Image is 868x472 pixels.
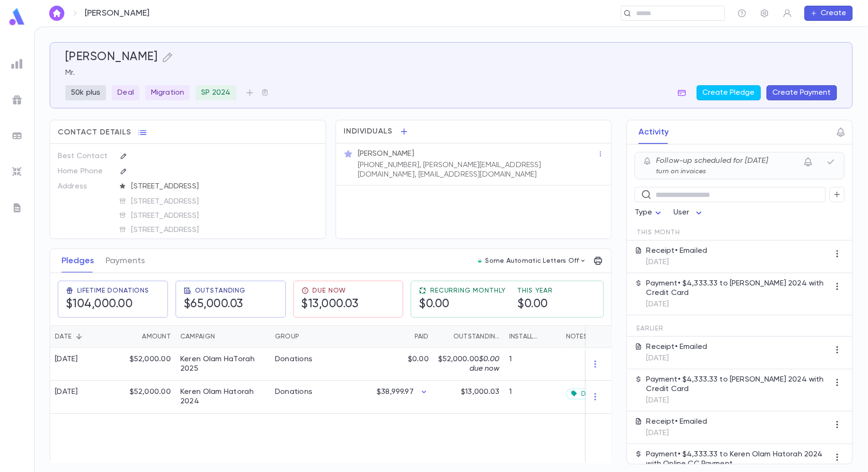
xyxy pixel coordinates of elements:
span: [STREET_ADDRESS] [128,225,319,235]
span: User [673,209,690,216]
p: Migration [151,88,184,98]
button: Sort [127,329,142,344]
div: Donations [275,387,313,397]
p: Receipt • Emailed [646,342,707,352]
div: Type [635,204,664,222]
span: This Year [518,287,553,294]
h5: $13,000.03 [301,297,359,312]
div: Keren Olam HaTorah 2025 [180,355,266,374]
img: letters_grey.7941b92b52307dd3b8a917253454ce1c.svg [11,202,23,214]
p: turn on invoices [656,168,768,175]
div: Amount [114,325,176,348]
span: Outstanding [195,287,246,294]
p: [DATE] [646,258,707,267]
div: SP 2024 [195,85,236,100]
button: Sort [71,329,87,344]
div: 1 [505,381,561,413]
div: Outstanding [434,325,505,348]
img: logo [8,8,27,26]
span: Contact Details [58,128,131,137]
div: Outstanding [453,325,500,348]
p: Payment • $4,333.33 to [PERSON_NAME] 2024 with Credit Card [646,279,830,298]
p: $13,000.03 [461,387,500,397]
p: Receipt • Emailed [646,417,707,427]
p: Payment • $4,333.33 to [PERSON_NAME] 2024 with Credit Card [646,375,830,394]
span: [STREET_ADDRESS] [128,197,319,206]
div: Amount [142,325,171,348]
img: imports_grey.530a8a0e642e233f2baf0ef88e8c9fcb.svg [11,166,23,178]
p: Address [58,179,112,194]
div: Campaign [176,325,270,348]
button: Activity [638,120,669,144]
span: Individuals [344,127,393,136]
div: 1 [505,348,561,381]
p: Receipt • Emailed [646,246,707,256]
p: $52,000.00 [438,355,500,374]
p: Best Contact [58,149,112,164]
p: $0.00 [408,355,429,364]
img: home_white.a664292cf8c1dea59945f0da9f25487c.svg [51,9,62,17]
p: $38,999.97 [377,387,414,397]
p: Follow-up scheduled for [DATE] [656,156,768,166]
p: Some Automatic Letters Off [486,257,579,265]
div: Notes [561,325,680,348]
p: Mr. [65,68,837,78]
div: $52,000.00 [114,348,176,381]
p: SP 2024 [201,88,230,98]
div: 50k plus [65,85,106,100]
p: [PERSON_NAME] [358,149,414,159]
h5: $104,000.00 [66,297,149,312]
button: Sort [215,329,230,344]
div: Installments [509,325,541,348]
div: Campaign [180,325,215,348]
span: Earlier [637,325,663,332]
button: Create [805,6,853,21]
span: $0.00 due now [469,356,500,373]
div: Group [270,325,341,348]
span: Lifetime Donations [77,287,149,294]
div: Donations [275,355,313,364]
span: Type [635,209,653,216]
span: [STREET_ADDRESS] [128,182,319,191]
div: Paid [415,325,429,348]
div: Paid [341,325,434,348]
button: Create Payment [767,85,837,100]
div: Group [275,325,299,348]
p: [DATE] [646,396,830,405]
button: Create Pledge [697,85,761,100]
div: [DATE] [55,387,78,397]
p: [PHONE_NUMBER], [PERSON_NAME][EMAIL_ADDRESS][DOMAIN_NAME], [EMAIL_ADDRESS][DOMAIN_NAME] [358,160,597,179]
button: Sort [399,329,415,344]
span: Deal [581,390,596,398]
p: Home Phone [58,164,112,179]
button: Pledges [62,249,94,273]
div: [DATE] [55,355,78,364]
h5: [PERSON_NAME] [65,50,158,64]
h5: $65,000.03 [184,297,246,312]
p: [DATE] [646,428,707,438]
h5: $0.00 [518,297,553,312]
button: Sort [299,329,314,344]
h5: $0.00 [419,297,506,312]
img: batches_grey.339ca447c9d9533ef1741baa751efc33.svg [11,130,23,142]
button: Some Automatic Letters Off [474,254,591,267]
p: Payment • $4,333.33 to Keren Olam Hatorah 2024 with Online CC Payment [646,450,830,469]
p: 50k plus [71,88,100,98]
p: [DATE] [646,354,707,363]
button: Payments [106,249,145,273]
span: Due Now [313,287,346,294]
div: Date [50,325,114,348]
div: $52,000.00 [114,381,176,413]
div: Deal [112,85,140,100]
span: This Month [637,229,680,236]
div: Keren Olam Hatorah 2024 [180,387,266,406]
p: Deal [117,88,134,98]
div: Notes [566,325,587,348]
span: [STREET_ADDRESS] [128,211,319,221]
p: [DATE] [646,300,830,309]
div: Migration [145,85,190,100]
img: reports_grey.c525e4749d1bce6a11f5fe2a8de1b229.svg [11,58,23,70]
div: Date [55,325,71,348]
p: [PERSON_NAME] [85,8,150,18]
button: Sort [438,329,453,344]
